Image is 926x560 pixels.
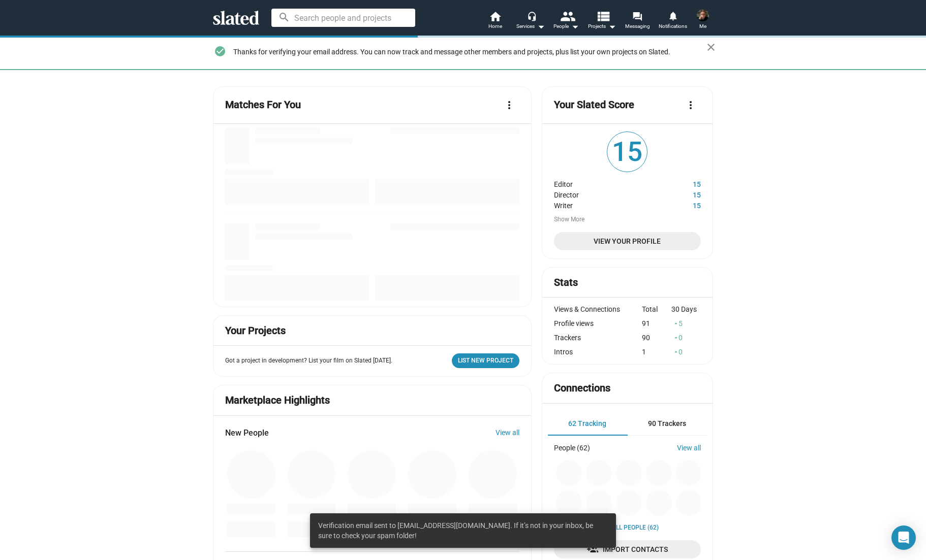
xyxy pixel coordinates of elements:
[554,305,642,313] div: Views & Connections
[548,10,584,32] button: People
[625,20,650,32] span: Messaging
[642,334,671,342] div: 90
[496,429,519,437] a: View all
[554,232,701,250] a: View Your Profile
[554,444,590,452] div: People (62)
[271,9,415,27] input: Search people and projects
[596,9,610,23] mat-icon: view_list
[560,9,575,23] mat-icon: people
[671,348,701,356] div: 0
[697,9,709,21] img: WAYNE SLATEN
[568,419,606,427] span: 62 Tracking
[705,41,717,53] mat-icon: close
[663,199,701,210] dd: 15
[691,7,715,34] button: WAYNE SLATENMe
[554,199,663,210] dt: Writer
[554,348,642,356] div: Intros
[554,334,642,342] div: Trackers
[632,11,642,21] mat-icon: forum
[554,188,663,199] dt: Director
[554,381,610,395] mat-card-title: Connections
[569,20,581,32] mat-icon: arrow_drop_down
[672,334,680,341] mat-icon: arrow_drop_up
[225,393,330,407] mat-card-title: Marketplace Highlights
[554,98,634,112] mat-card-title: Your Slated Score
[503,99,515,111] mat-icon: more_vert
[584,10,620,32] button: Projects
[672,320,680,327] mat-icon: arrow_drop_up
[699,20,706,32] span: Me
[458,355,513,366] span: List New Project
[489,10,501,22] mat-icon: home
[516,20,545,32] div: Services
[225,427,269,438] span: New People
[554,178,663,188] dt: Editor
[607,132,647,172] span: 15
[685,99,697,111] mat-icon: more_vert
[663,178,701,188] dd: 15
[891,525,916,550] div: Open Intercom Messenger
[655,10,691,32] a: Notifications
[677,444,701,452] a: View all
[527,11,536,20] mat-icon: headset_mic
[620,10,655,32] a: Messaging
[553,20,579,32] div: People
[554,216,584,224] button: Show More
[488,20,502,32] span: Home
[225,98,301,112] mat-card-title: Matches For You
[233,45,707,59] div: Thanks for verifying your email address. You can now track and message other members and projects...
[663,188,701,199] dd: 15
[672,348,680,355] mat-icon: arrow_drop_up
[668,11,677,20] mat-icon: notifications
[452,353,519,368] a: List New Project
[671,319,701,327] div: 5
[588,20,616,32] span: Projects
[554,276,578,289] mat-card-title: Stats
[318,520,607,541] span: Verification email sent to [EMAIL_ADDRESS][DOMAIN_NAME]. If it’s not in your inbox, be sure to ch...
[671,305,701,313] div: 30 Days
[642,305,671,313] div: Total
[648,419,686,427] span: 90 Trackers
[659,20,687,32] span: Notifications
[214,45,226,57] mat-icon: check_circle
[642,348,671,356] div: 1
[671,334,701,342] div: 0
[225,324,286,338] mat-card-title: Your Projects
[554,319,642,327] div: Profile views
[562,232,693,250] span: View Your Profile
[606,20,618,32] mat-icon: arrow_drop_down
[225,357,392,365] p: Got a project in development? List your film on Slated [DATE].
[642,319,671,327] div: 91
[477,10,513,32] a: Home
[513,10,548,32] button: Services
[535,20,547,32] mat-icon: arrow_drop_down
